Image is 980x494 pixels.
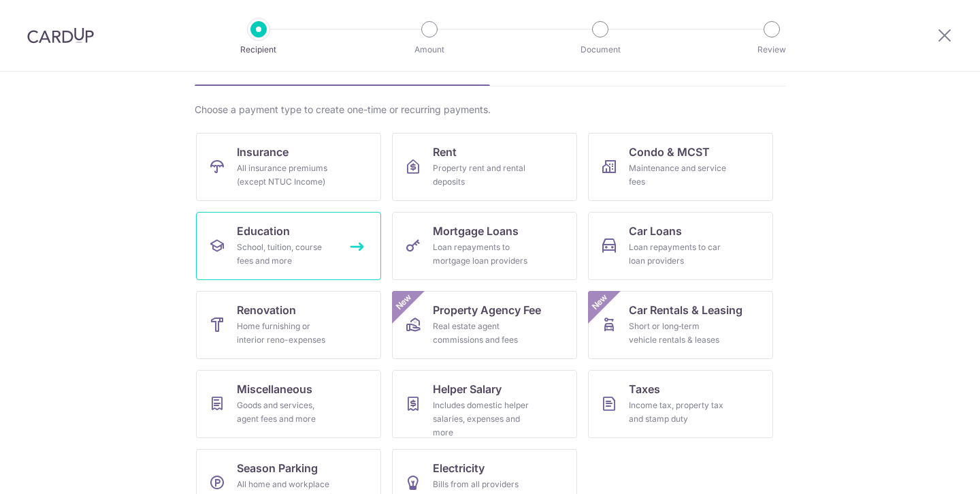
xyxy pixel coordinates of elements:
[433,381,502,397] span: Helper Salary
[433,320,531,347] div: Real estate agent commissions and fees
[629,223,682,239] span: Car Loans
[588,212,773,280] a: Car LoansLoan repayments to car loan providers
[237,399,335,426] div: Goods and services, agent fees and more
[196,212,381,280] a: EducationSchool, tuition, course fees and more
[392,212,577,280] a: Mortgage LoansLoan repayments to mortgage loan providers
[433,399,531,439] div: Includes domestic helper salaries, expenses and more
[629,399,727,426] div: Income tax, property tax and stamp duty
[433,302,541,318] span: Property Agency Fee
[237,161,335,189] div: All insurance premiums (except NTUC Income)
[392,291,577,359] a: Property Agency FeeReal estate agent commissions and feesNew
[629,302,742,318] span: Car Rentals & Leasing
[433,144,457,160] span: Rent
[27,27,94,44] img: CardUp
[237,320,335,347] div: Home furnishing or interior reno-expenses
[237,302,296,318] span: Renovation
[433,161,531,189] div: Property rent and rental deposits
[196,133,381,201] a: InsuranceAll insurance premiums (except NTUC Income)
[588,370,773,438] a: TaxesIncome tax, property tax and stamp duty
[196,370,381,438] a: MiscellaneousGoods and services, agent fees and more
[629,381,660,397] span: Taxes
[195,103,785,117] div: Choose a payment type to create one-time or recurring payments.
[433,223,519,239] span: Mortgage Loans
[629,144,710,160] span: Condo & MCST
[550,43,651,57] p: Document
[589,291,611,313] span: New
[721,43,822,57] p: Review
[237,223,290,239] span: Education
[237,460,318,476] span: Season Parking
[208,43,309,57] p: Recipient
[629,320,727,347] div: Short or long‑term vehicle rentals & leases
[433,460,485,476] span: Electricity
[237,241,335,268] div: School, tuition, course fees and more
[392,370,577,438] a: Helper SalaryIncludes domestic helper salaries, expenses and more
[379,43,480,57] p: Amount
[237,381,312,397] span: Miscellaneous
[433,241,531,268] div: Loan repayments to mortgage loan providers
[588,133,773,201] a: Condo & MCSTMaintenance and service fees
[588,291,773,359] a: Car Rentals & LeasingShort or long‑term vehicle rentals & leasesNew
[393,291,415,313] span: New
[392,133,577,201] a: RentProperty rent and rental deposits
[196,291,381,359] a: RenovationHome furnishing or interior reno-expenses
[629,161,727,189] div: Maintenance and service fees
[237,144,289,160] span: Insurance
[629,241,727,268] div: Loan repayments to car loan providers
